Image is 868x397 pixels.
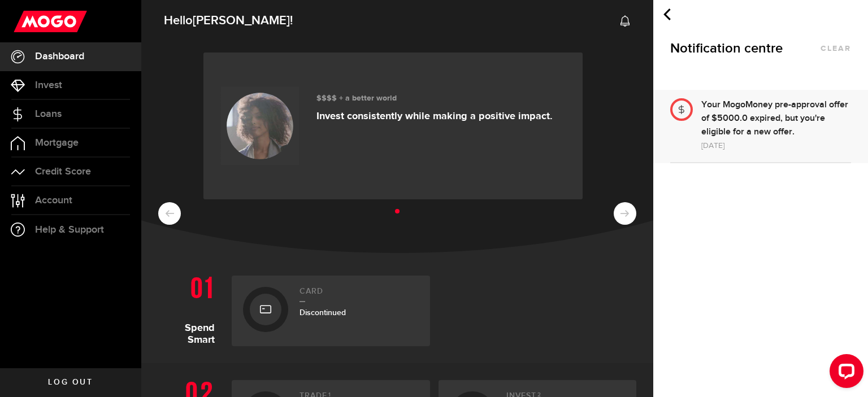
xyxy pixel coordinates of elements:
[35,167,91,177] span: Credit Score
[232,276,430,346] a: CardDiscontinued
[203,53,583,199] a: $$$$ + a better world Invest consistently while making a positive impact.
[300,287,419,302] h2: Card
[316,110,553,123] p: Invest consistently while making a positive impact.
[35,51,84,62] span: Dashboard
[158,270,223,346] h1: Spend Smart
[35,80,62,90] span: Invest
[701,139,851,152] div: [DATE]
[193,13,290,28] span: [PERSON_NAME]
[701,98,851,139] div: Your MogoMoney pre-approval offer of $5000.0 expired, but you're eligible for a new offer.
[316,94,553,103] h3: $$$$ + a better world
[35,225,104,235] span: Help & Support
[35,138,79,148] span: Mortgage
[300,308,346,317] span: Discontinued
[164,9,293,33] span: Hello !
[670,40,783,57] span: Notification centre
[821,45,851,53] button: clear
[48,378,93,386] span: Log out
[821,350,868,397] iframe: LiveChat chat widget
[35,109,62,119] span: Loans
[35,195,72,206] span: Account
